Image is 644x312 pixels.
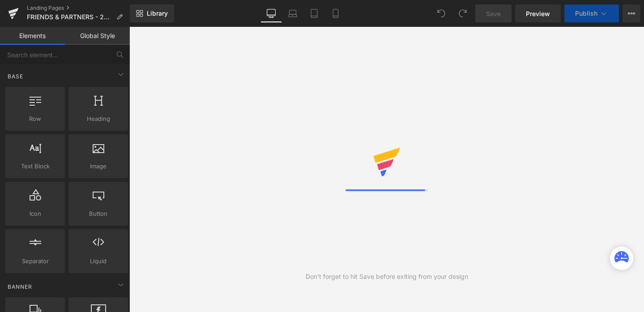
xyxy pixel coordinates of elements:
[8,162,62,171] span: Text Block
[526,9,550,18] span: Preview
[8,114,62,124] span: Row
[303,4,325,22] a: Tablet
[7,72,24,81] span: Base
[65,27,130,45] a: Global Style
[71,114,125,124] span: Heading
[325,4,346,22] a: Mobile
[130,4,174,22] a: New Library
[260,4,282,22] a: Desktop
[7,282,33,291] span: Banner
[8,209,62,218] span: Icon
[306,272,468,282] div: Don't forget to hit Save before exiting from your design
[71,209,125,218] span: Button
[8,256,62,266] span: Separator
[623,4,640,22] button: More
[486,9,501,18] span: Save
[564,4,619,22] button: Publish
[71,256,125,266] span: Liquid
[147,9,168,17] span: Library
[515,4,561,22] a: Preview
[27,13,113,21] span: FRIENDS & PARTNERS - 2022
[575,10,597,17] span: Publish
[71,162,125,171] span: Image
[282,4,303,22] a: Laptop
[27,4,130,12] a: Landing Pages
[432,4,450,22] button: Undo
[454,4,472,22] button: Redo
